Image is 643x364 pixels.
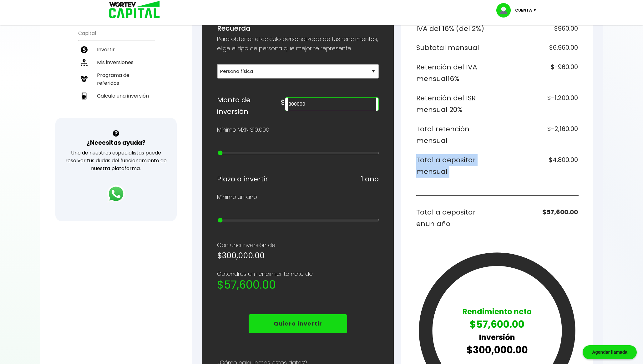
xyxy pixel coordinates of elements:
[500,123,578,147] h6: $-2,160.00
[463,332,532,343] p: Inversión
[81,59,88,66] img: inversiones-icon.6695dc30.svg
[281,97,285,109] h6: $
[63,149,169,172] p: Uno de nuestros especialistas puede resolver tus dudas del funcionamiento de nuestra plataforma.
[87,138,145,147] h3: ¿Necesitas ayuda?
[78,69,154,89] a: Programa de referidos
[463,317,532,332] p: $57,600.00
[81,76,88,83] img: recomiendanos-icon.9b8e9327.svg
[217,192,257,202] p: Mínimo un año
[416,92,495,116] h6: Retención del ISR mensual 20%
[463,343,532,357] p: $300,000.00
[78,56,154,69] a: Mis inversiones
[416,23,495,35] h6: IVA del 16% (del 2%)
[416,154,495,178] h6: Total a depositar mensual
[583,345,637,359] div: Agendar llamada
[78,26,154,118] ul: Capital
[416,42,495,54] h6: Subtotal mensual
[500,154,578,178] h6: $4,800.00
[78,43,154,56] a: Invertir
[500,23,578,35] h6: $960.00
[217,173,268,185] h6: Plazo a invertir
[416,123,495,147] h6: Total retención mensual
[500,61,578,85] h6: $-960.00
[361,173,379,185] h6: 1 año
[107,185,125,203] img: logos_whatsapp-icon.242b2217.svg
[500,42,578,54] h6: $6,960.00
[416,61,495,85] h6: Retención del IVA mensual 16%
[81,46,88,53] img: invertir-icon.b3b967d7.svg
[217,240,379,250] p: Con una inversión de
[500,206,578,230] h6: $57,600.00
[500,92,578,116] h6: $-1,200.00
[532,9,540,11] img: icon-down
[217,279,379,291] h2: $57,600.00
[463,306,532,317] p: Rendimiento neto
[274,319,322,328] p: Quiero invertir
[81,93,88,99] img: calculadora-icon.17d418c4.svg
[217,269,379,279] p: Obtendrás un rendimiento neto de
[217,23,379,34] h6: Recuerda
[249,314,347,333] button: Quiero invertir
[217,34,379,53] p: Para obtener el calculo personalizado de tus rendimientos, elige el tipo de persona que mejor te ...
[78,89,154,102] a: Calcula una inversión
[416,206,495,230] h6: Total a depositar en un año
[515,6,532,15] p: Cuenta
[496,3,515,18] img: profile-image
[217,125,269,134] p: Mínimo MXN $10,000
[217,250,379,262] h5: $300,000.00
[217,94,281,118] h6: Monto de inversión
